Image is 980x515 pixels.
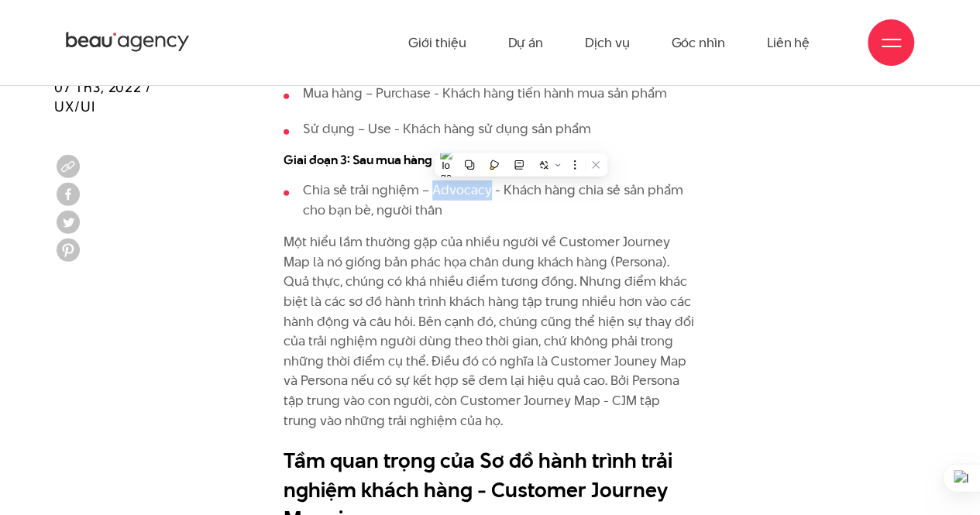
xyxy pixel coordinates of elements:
li: Sử dụng – Use - Khách hàng sử dụng sản phẩm​ [284,119,696,139]
p: Một hiểu lầm thường gặp của nhiều người về Customer Journey Map là nó giống bản phác họa chân dun... [284,232,696,431]
h4: Giai đoạn 3: Sau mua hàng [284,152,696,170]
span: 07 Th3, 2022 / UX/UI [54,77,152,116]
li: Chia sẻ trải nghiệm – Advocacy - Khách hàng chia sẻ sản phẩm cho bạn bè, người thân​ [284,180,696,220]
li: Mua hàng – Purchase - Khách hàng tiến hành mua sản phẩm [284,84,696,104]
